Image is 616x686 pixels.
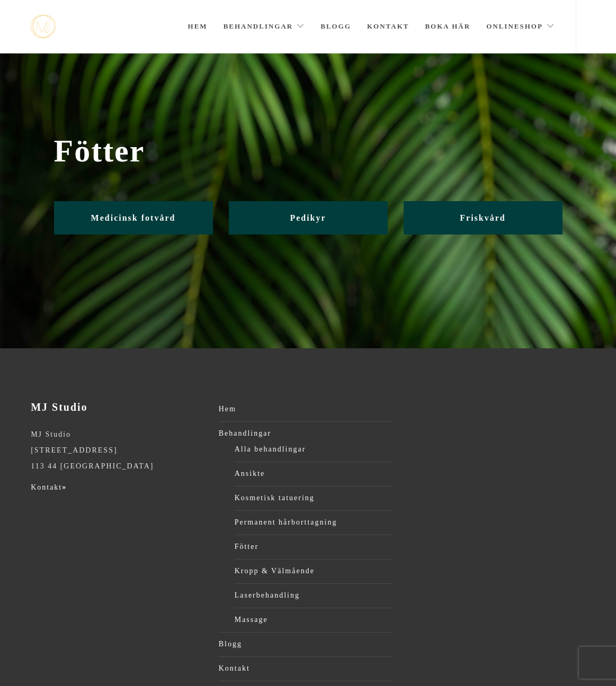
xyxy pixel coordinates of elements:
span: Medicinsk fotvård [91,213,176,222]
a: Pedikyr [229,201,388,234]
a: Hem [219,401,393,417]
span: Friskvård [460,213,505,222]
a: Behandlingar [219,426,393,441]
span: Fötter [54,133,563,169]
a: mjstudio mjstudio mjstudio [31,15,56,39]
a: Blogg [219,636,393,652]
a: Kontakt [219,661,393,676]
img: mjstudio [31,15,56,39]
a: Permanent hårborttagning [235,514,393,530]
p: MJ Studio [STREET_ADDRESS] 113 44 [GEOGRAPHIC_DATA] [31,427,205,474]
a: Alla behandlingar [235,441,393,457]
h3: MJ Studio [31,401,205,413]
a: Kropp & Välmående [235,563,393,579]
a: Fötter [235,539,393,555]
a: Kosmetisk tatuering [235,490,393,506]
a: Ansikte [235,466,393,482]
a: Laserbehandling [235,588,393,603]
a: Massage [235,612,393,628]
a: Medicinsk fotvård [54,201,213,234]
span: Pedikyr [290,213,326,222]
a: Friskvård [404,201,563,234]
strong: » [62,483,67,491]
a: Kontakt» [31,483,67,491]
